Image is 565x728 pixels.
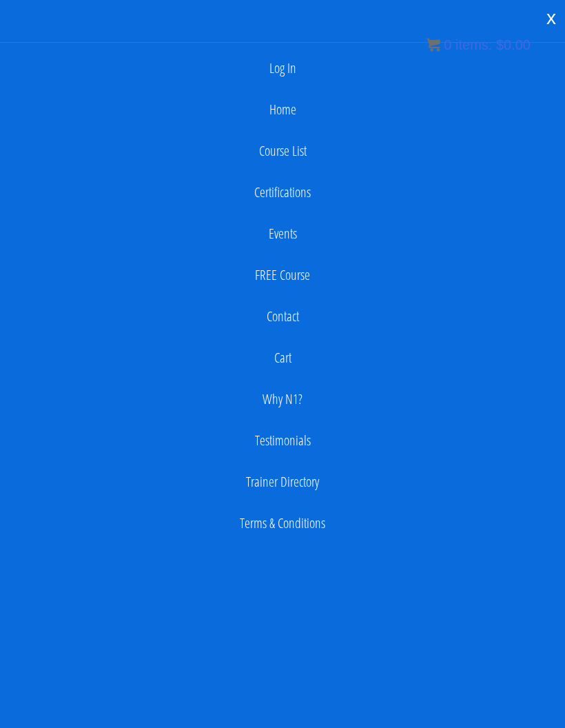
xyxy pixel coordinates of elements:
[537,3,565,32] div: x
[7,137,558,165] a: Course List
[7,261,558,289] a: FREE Course
[7,96,558,123] a: Home
[427,38,440,52] img: icon11.png
[7,468,558,496] a: Trainer Directory
[444,37,451,52] span: 0
[7,303,558,330] a: Contact
[7,427,558,454] a: Testimonials
[496,37,531,52] bdi: 0.00
[427,37,531,52] a: 0 items: $0.00
[7,54,558,82] a: Log In
[455,37,492,52] span: items:
[7,385,558,413] a: Why N1?
[7,509,558,537] a: Terms & Conditions
[7,220,558,247] a: Events
[7,344,558,372] a: Cart
[496,37,504,52] span: $
[7,179,558,206] a: Certifications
